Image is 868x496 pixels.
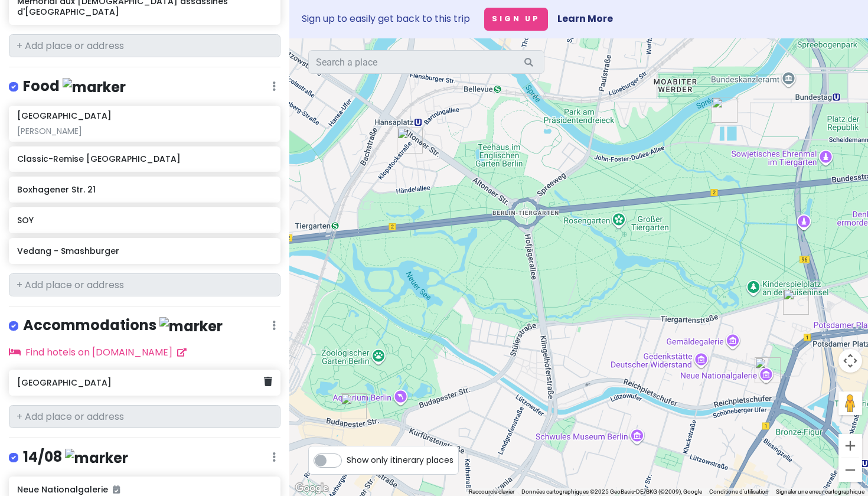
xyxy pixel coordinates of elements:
button: Commandes de la caméra de la carte [838,349,862,373]
h4: Food [23,77,126,96]
h6: [GEOGRAPHIC_DATA] [17,377,263,388]
h6: Neue Nationalgalerie [17,484,272,495]
div: [PERSON_NAME] [17,126,272,136]
input: + Add place or address [9,273,280,297]
a: Find hotels on [DOMAIN_NAME] [9,345,187,359]
a: Learn More [557,12,613,25]
img: marker [65,449,128,467]
h6: Classic-Remise [GEOGRAPHIC_DATA] [17,154,272,164]
button: Faites glisser Pegman sur la carte pour ouvrir Street View [838,391,862,415]
div: Neue Nationalgalerie [755,357,781,383]
span: Données cartographiques ©2025 GeoBasis-DE/BKG (©2009), Google [521,488,702,495]
h4: Accommodations [23,316,223,335]
span: Show only itinerary places [347,453,453,466]
img: marker [159,317,223,335]
div: Philharmonie de Berlin [783,289,809,315]
a: Signaler une erreur cartographique [776,488,864,495]
input: + Add place or address [9,405,280,429]
a: Delete place [264,374,272,390]
div: Maison des cultures du monde [712,97,738,123]
h6: [GEOGRAPHIC_DATA] [17,110,112,121]
h6: SOY [17,215,272,226]
h6: Vedang - Smashburger [17,246,272,256]
img: Google [292,481,331,496]
button: Zoom arrière [838,458,862,482]
h6: Boxhagener Str. 21 [17,184,272,195]
button: Sign Up [484,8,548,31]
input: + Add place or address [9,34,280,58]
i: Added to itinerary [113,485,120,494]
div: Alvar-Aalto-Haus (Hansaviertel) [397,128,423,154]
button: Zoom avant [838,434,862,458]
a: Ouvrir cette zone dans Google Maps (dans une nouvelle fenêtre) [292,481,331,496]
img: marker [63,78,126,96]
a: Conditions d'utilisation [709,488,769,495]
h4: 14/08 [23,448,128,467]
button: Raccourcis clavier [469,488,514,496]
input: Search a place [308,50,544,74]
div: Vedang - Smashburger [341,393,367,419]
